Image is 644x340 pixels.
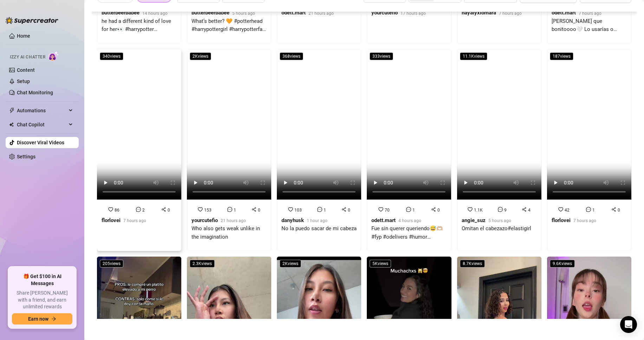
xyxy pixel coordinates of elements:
[370,52,393,60] span: 333 views
[168,208,170,213] span: 0
[17,105,67,116] span: Automations
[6,17,58,24] img: logo-BBDzfeDw.svg
[558,207,563,212] span: heart
[221,218,246,223] span: 21 hours ago
[190,52,211,60] span: 2K views
[12,273,72,287] span: 🎁 Get $100 in AI Messages
[280,260,301,267] span: 2K views
[136,207,141,212] span: message
[28,316,48,322] span: Earn now
[324,208,326,213] span: 1
[123,218,146,223] span: 7 hours ago
[550,260,575,267] span: 9.6K views
[370,260,391,267] span: 5K views
[232,11,255,16] span: 5 hours ago
[187,49,271,251] a: 2Kviews15310yourcutefio21 hours agoWho also gets weak unlike in the imagination
[227,207,232,212] span: message
[457,49,541,251] a: 11.1Kviews1.1K94angie_suz5 hours agoOmitan el cabezazo#elastigirl
[102,10,139,16] strong: butterbeerbabee
[100,260,123,267] span: 205 views
[579,11,601,16] span: 7 hours ago
[498,207,503,212] span: message
[142,208,145,213] span: 2
[462,217,486,223] strong: angie_suz
[294,208,302,213] span: 103
[504,208,507,213] span: 9
[367,49,451,251] a: 333views7010odett.mart4 hours agoFue sin querer queriendo😅🫶🏼 #fyp #odelivers #humor #gracioso #pa...
[348,208,350,213] span: 0
[618,208,620,213] span: 0
[190,260,215,267] span: 2.3K views
[406,207,411,212] span: message
[592,208,595,213] span: 1
[474,208,483,213] span: 1.1K
[48,51,59,61] img: AI Chatter
[431,207,436,212] span: share-alt
[9,122,14,127] img: Chat Copilot
[17,78,30,84] a: Setup
[385,208,390,213] span: 70
[620,316,637,333] div: Open Intercom Messenger
[277,49,361,251] a: 368views10310danyhusk1 hour agoNo la puedo sacar de mi cabeza
[317,207,322,212] span: message
[12,290,72,310] span: Share [PERSON_NAME] with a friend, and earn unlimited rewards
[115,208,119,213] span: 86
[371,217,396,223] strong: odett.mart
[102,217,121,223] strong: florlovei
[573,218,596,223] span: 7 hours ago
[460,52,487,60] span: 11.1K views
[191,10,229,16] strong: butterbeerbabee
[550,52,573,60] span: 187 views
[401,11,426,16] span: 17 hours ago
[17,119,67,130] span: Chat Copilot
[281,10,306,16] strong: odett.mart
[552,17,627,34] div: [PERSON_NAME] que bonitoooo🤍 Lo usarías o regalarías, comenta!? 15of: 8MXUNodett396 @[PERSON_NAME...
[97,49,181,251] a: 340views8620florlovei7 hours ago
[547,49,631,251] a: 187views4210florlovei7 hours ago
[371,10,398,16] strong: yourcutefio
[565,208,570,213] span: 42
[280,52,303,60] span: 368 views
[234,208,236,213] span: 1
[341,207,346,212] span: share-alt
[17,33,30,39] a: Home
[462,225,531,233] div: Omitan el cabezazo#elastigirl
[100,52,123,60] span: 340 views
[17,154,35,159] a: Settings
[371,225,447,241] div: Fue sin querer queriendo😅🫶🏼 #fyp #odelivers #humor #gracioso #paciencia
[12,313,72,325] button: Earn nowarrow-right
[488,218,511,223] span: 5 hours ago
[552,217,571,223] strong: florlovei
[142,11,168,16] span: 14 hours ago
[102,17,177,34] div: he had a different kind of love for her👀 #harrypotter #severussnape #hogwarts #Potterhead #funny ...
[378,207,383,212] span: heart
[198,207,203,212] span: heart
[398,218,421,223] span: 4 hours ago
[307,218,327,223] span: 1 hour ago
[460,260,485,267] span: 8.7K views
[191,17,267,34] div: What’s better? 🧡 #potterhead #harrypottergirl #harrypotterfan #funny #dobby #viral
[17,140,64,145] a: Discover Viral Videos
[281,225,357,233] div: No la puedo sacar de mi cabeza
[412,208,415,213] span: 1
[108,207,113,212] span: heart
[258,208,260,213] span: 0
[437,208,440,213] span: 0
[528,208,531,213] span: 4
[161,207,166,212] span: share-alt
[252,207,256,212] span: share-alt
[552,10,576,16] strong: odett.mart
[204,208,212,213] span: 153
[308,11,334,16] span: 21 hours ago
[499,11,522,16] span: 7 hours ago
[462,10,496,16] strong: nayalyxiomara
[611,207,616,212] span: share-alt
[586,207,591,212] span: message
[17,67,35,73] a: Content
[51,316,56,321] span: arrow-right
[191,217,218,223] strong: yourcutefio
[288,207,293,212] span: heart
[9,108,15,113] span: thunderbolt
[191,225,267,241] div: Who also gets weak unlike in the imagination
[17,90,53,95] a: Chat Monitoring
